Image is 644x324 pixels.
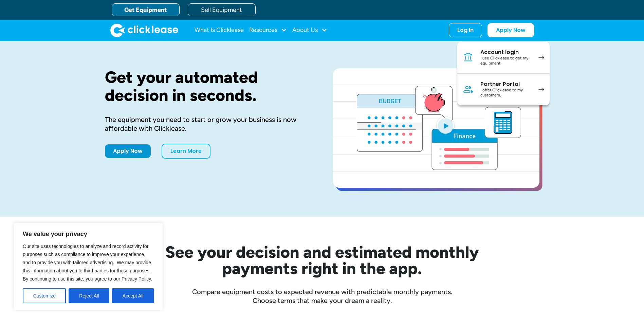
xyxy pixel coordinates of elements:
[105,115,311,133] div: The equipment you need to start or grow your business is now affordable with Clicklease.
[292,23,327,37] div: About Us
[132,244,512,276] h2: See your decision and estimated monthly payments right in the app.
[23,288,66,303] button: Customize
[457,27,474,34] div: Log In
[105,68,311,104] h1: Get your automated decision in seconds.
[538,88,544,91] img: arrow
[463,84,474,95] img: Person icon
[162,144,210,159] a: Learn More
[105,287,539,305] div: Compare equipment costs to expected revenue with predictable monthly payments. Choose terms that ...
[188,3,256,16] a: Sell Equipment
[480,88,532,98] div: I offer Clicklease to my customers.
[457,42,550,74] a: Account loginI use Clicklease to get my equipment
[457,74,550,105] a: Partner PortalI offer Clicklease to my customers.
[436,116,455,135] img: Blue play button logo on a light blue circular background
[463,52,474,63] img: Bank icon
[480,56,532,66] div: I use Clicklease to get my equipment
[249,23,287,37] div: Resources
[23,244,152,282] span: Our site uses technologies to analyze and record activity for purposes such as compliance to impr...
[110,23,178,37] a: home
[105,144,151,158] a: Apply Now
[457,42,550,105] nav: Log In
[112,288,154,303] button: Accept All
[14,223,163,310] div: We value your privacy
[487,23,534,37] a: Apply Now
[195,23,244,37] a: What Is Clicklease
[69,288,109,303] button: Reject All
[333,68,539,188] a: open lightbox
[110,23,178,37] img: Clicklease logo
[23,230,154,238] p: We value your privacy
[480,49,532,56] div: Account login
[480,81,532,88] div: Partner Portal
[112,3,180,16] a: Get Equipment
[538,56,544,59] img: arrow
